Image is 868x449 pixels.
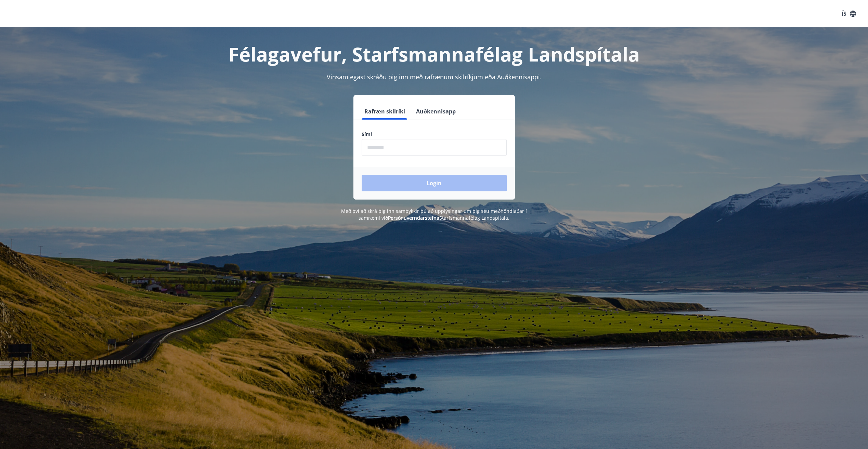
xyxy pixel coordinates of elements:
label: Sími [362,131,507,138]
button: ÍS [838,8,860,20]
span: Með því að skrá þig inn samþykkir þú að upplýsingar um þig séu meðhöndlaðar í samræmi við Starfsm... [341,208,527,221]
span: Vinsamlegast skráðu þig inn með rafrænum skilríkjum eða Auðkennisappi. [327,73,542,81]
button: Rafræn skilríki [362,103,408,120]
h1: Félagavefur, Starfsmannafélag Landspítala [196,41,672,67]
a: Persónuverndarstefna [388,215,439,221]
button: Auðkennisapp [413,103,458,120]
